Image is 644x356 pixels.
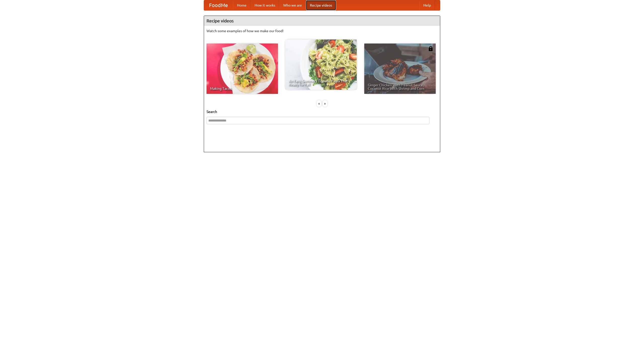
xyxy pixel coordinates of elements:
a: Recipe videos [306,0,336,10]
p: Watch some examples of how we make our food! [207,28,437,33]
h5: Search [207,109,437,114]
img: 483408.png [428,46,433,51]
a: Help [419,0,435,10]
a: Who we are [279,0,306,10]
h4: Recipe videos [204,16,440,26]
div: « [317,100,321,107]
span: An Easy, Summery Tomato Pasta That's Ready for Fall [289,79,353,86]
a: Making Tacos [207,44,278,94]
a: FoodMe [204,0,233,10]
a: Home [233,0,251,10]
a: An Easy, Summery Tomato Pasta That's Ready for Fall [285,39,357,90]
div: » [323,100,327,107]
a: How it works [251,0,279,10]
span: Making Tacos [210,87,274,90]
